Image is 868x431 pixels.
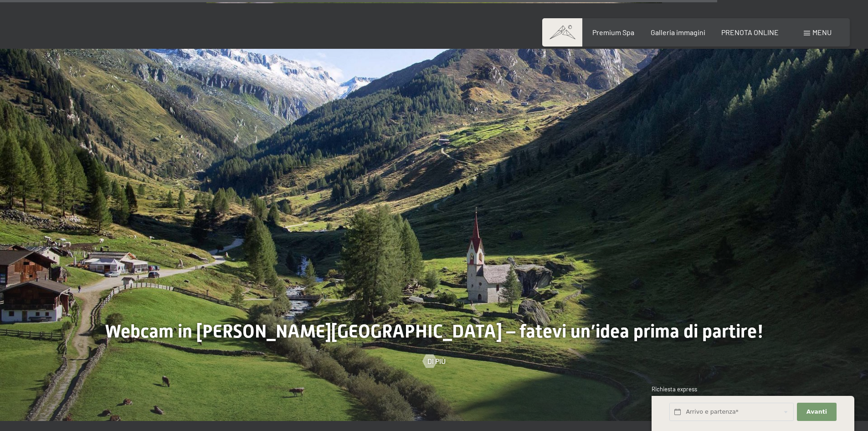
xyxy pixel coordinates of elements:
a: Premium Spa [592,28,634,36]
a: PRENOTA ONLINE [721,28,779,36]
span: Menu [812,28,832,36]
a: Galleria immagini [651,28,705,36]
span: Avanti [806,408,827,416]
span: Di più [427,356,446,366]
button: Avanti [797,403,836,421]
span: Richiesta express [652,385,697,393]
